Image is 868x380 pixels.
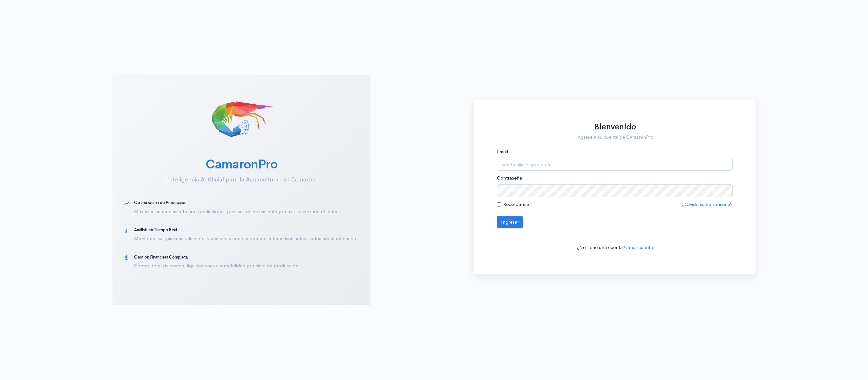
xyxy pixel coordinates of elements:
input: nombre@ejemplo.com [497,158,733,171]
label: Contraseña [497,174,522,182]
h5: Optimización de Producción [134,200,359,205]
h5: Análisis en Tiempo Real [134,228,359,232]
p: Inteligencia Artificial para la Acuacultura del Camarón [124,175,359,184]
h5: Gestión Financiera Completa [134,255,359,259]
label: Recordarme [503,201,529,208]
h1: Bienvenido [497,122,733,132]
a: Crear cuenta [625,244,653,250]
p: Monitoree sus piscinas, alimento, y cosechas con dashboards interactivos actualizados constanteme... [134,235,359,242]
button: Ingresar [497,216,523,229]
p: Control total de costos, liquidaciones y rentabilidad por ciclo de producción. [134,262,359,270]
h2: CamaronPro [124,157,359,171]
p: ¿No tiene una cuenta? [497,244,733,251]
p: Ingrese a su cuenta de CamaronPro [497,134,733,141]
img: CamaronPro Logo [210,86,273,150]
label: Email [497,148,508,155]
p: Maximice su rendimiento con predicciones precisas de crecimiento y análisis avanzado de datos. [134,208,359,215]
a: ¿Olvidó su contraseña? [682,201,733,207]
